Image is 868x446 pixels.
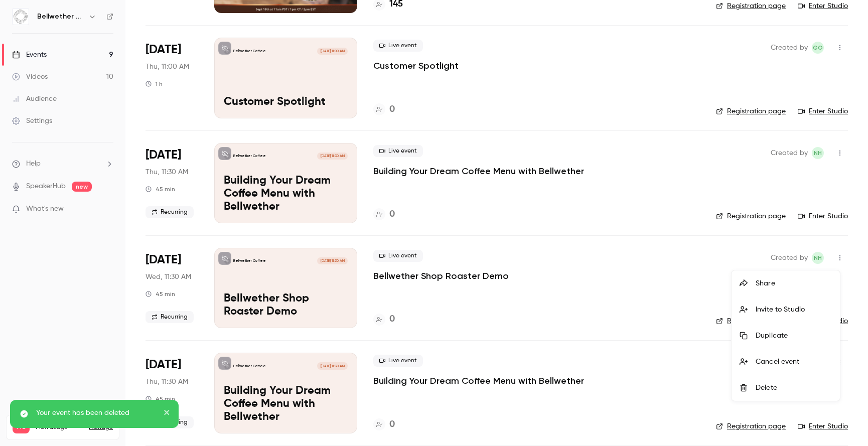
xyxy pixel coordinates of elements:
[756,331,832,341] div: Duplicate
[756,383,832,393] div: Delete
[164,408,171,420] button: close
[36,408,157,418] p: Your event has been deleted
[756,305,832,315] div: Invite to Studio
[756,357,832,367] div: Cancel event
[756,278,832,288] div: Share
